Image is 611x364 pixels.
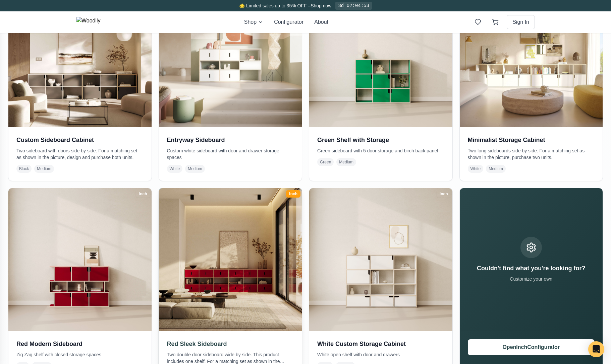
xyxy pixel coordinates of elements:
[437,190,451,198] div: Inch
[34,165,54,173] span: Medium
[507,15,535,29] button: Sign In
[468,165,484,173] span: White
[317,339,444,349] h3: White Custom Storage Cabinet
[167,147,294,161] p: Custom white sideboard with door and drawer storage spaces
[16,147,144,161] p: Two sideboard with doors side by side. For a matching set as shown in the picture, design and pur...
[335,2,372,10] div: 3d 02:04:53
[468,135,595,145] h3: Minimalist Storage Cabinet
[167,339,294,349] h3: Red Sleek Sideboard
[317,147,444,154] p: Green sideboard with 5 door storage and birch back panel
[468,147,595,161] p: Two long sideboards side by side. For a matching set as shown in the picture, purchase two units.
[167,165,183,173] span: White
[185,165,205,173] span: Medium
[311,3,331,8] a: Shop now
[16,135,144,145] h3: Custom Sideboard Cabinet
[588,341,604,357] div: Open Intercom Messenger
[136,190,150,198] div: Inch
[8,188,152,331] img: Red Modern Sideboard
[76,17,101,27] img: Woodlly
[274,18,303,26] button: Configurator
[239,3,311,8] span: 🌟 Limited sales up to 35% OFF –
[244,18,263,26] button: Shop
[309,188,452,331] img: White Custom Storage Cabinet
[317,351,444,358] p: White open shelf with door and drawers
[477,264,586,273] h3: Couldn't find what you're looking for?
[317,158,334,166] span: Green
[16,165,32,173] span: Black
[167,135,294,145] h3: Entryway Sideboard
[16,339,144,349] h3: Red Modern Sideboard
[468,339,595,355] button: OpenInchConfigurator
[314,18,328,26] button: About
[486,165,506,173] span: Medium
[477,276,586,282] p: Customize your own
[286,190,300,198] div: Inch
[317,135,444,145] h3: Green Shelf with Storage
[16,351,144,358] p: Zig Zag shelf with closed storage spaces
[155,185,305,335] img: Red Sleek Sideboard
[336,158,356,166] span: Medium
